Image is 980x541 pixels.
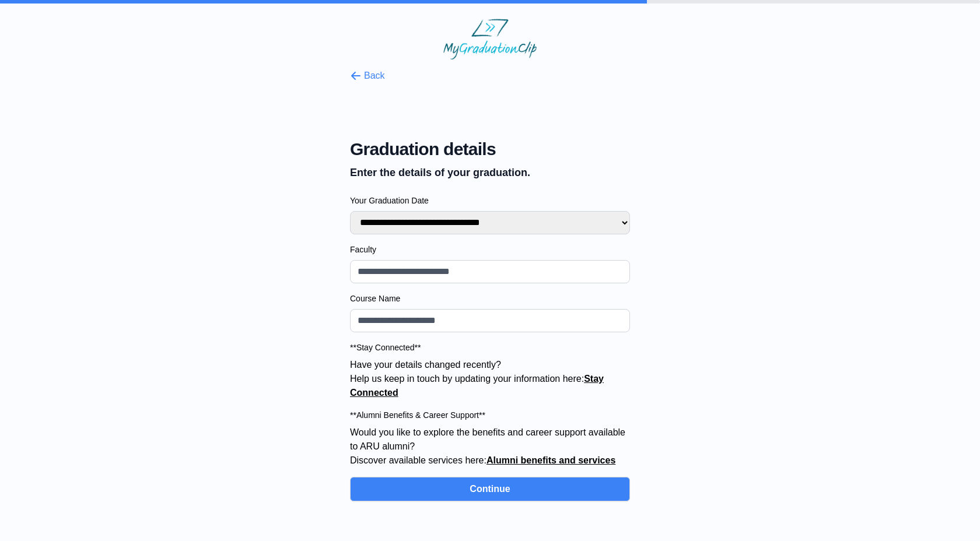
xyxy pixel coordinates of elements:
p: Would you like to explore the benefits and career support available to ARU alumni? Discover avail... [350,426,630,468]
img: MyGraduationClip [443,19,537,59]
label: Your Graduation Date [350,195,630,206]
button: Back [350,69,385,83]
p: Enter the details of your graduation. [350,164,630,181]
label: **Alumni Benefits & Career Support** [350,409,630,421]
a: Alumni benefits and services [487,455,615,465]
p: Have your details changed recently? Help us keep in touch by updating your information here: [350,358,630,400]
button: Continue [350,477,630,501]
span: Graduation details [350,139,630,160]
a: Stay Connected [350,374,604,398]
label: Course Name [350,293,630,304]
label: Faculty [350,244,630,255]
